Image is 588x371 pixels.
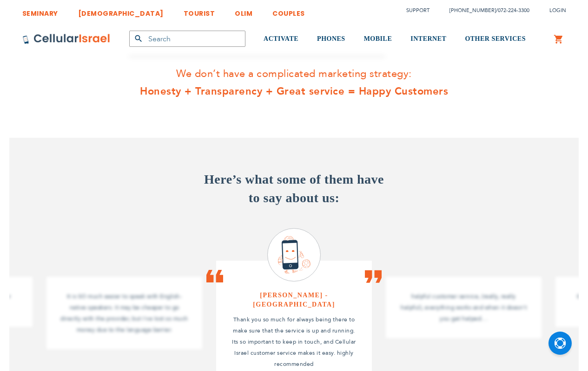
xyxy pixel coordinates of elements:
[22,33,111,45] img: Cellular Israel Logo
[465,22,526,57] a: OTHER SERVICES
[22,65,566,101] p: We don’t have a complicated marketing strategy:
[184,2,215,19] a: TOURIST
[317,22,345,57] a: PHONES
[60,291,188,335] p: It is SO much easier to speak with English-native speakers. It may be cheaper to go directly with...
[498,7,529,14] a: 072-224-3300
[410,22,446,57] a: INTERNET
[129,31,245,47] input: Search
[264,22,298,57] a: ACTIVATE
[22,170,566,207] h3: Here’s what some of them have to say about us:
[400,291,528,324] p: helpful customer service, (really, really helpful), everything works and when it doesn't you get ...
[410,35,446,42] span: INTERNET
[230,291,358,309] h4: [PERSON_NAME] - [GEOGRAPHIC_DATA]
[449,7,496,14] a: [PHONE_NUMBER]
[364,35,392,42] span: MOBILE
[549,7,566,14] span: Login
[317,35,345,42] span: PHONES
[22,2,58,19] a: SEMINARY
[230,314,358,370] p: Thank you so much for always being there to make sure that the service is up and running. Its so ...
[364,22,392,57] a: MOBILE
[272,2,305,19] a: COUPLES
[235,2,252,19] a: OLIM
[264,35,298,42] span: ACTIVATE
[22,83,566,101] strong: Honesty + Transparency + Great service = Happy Customers
[440,4,529,17] li: /
[406,7,429,14] a: Support
[78,2,164,19] a: [DEMOGRAPHIC_DATA]
[465,35,526,42] span: OTHER SERVICES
